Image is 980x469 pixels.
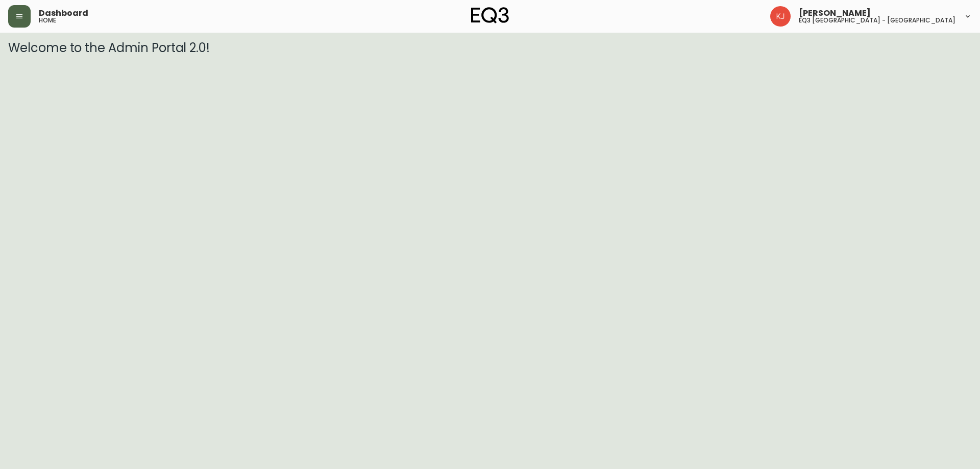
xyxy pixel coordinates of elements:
span: Dashboard [39,9,88,17]
h5: home [39,17,56,23]
img: 24a625d34e264d2520941288c4a55f8e [770,6,791,27]
span: [PERSON_NAME] [799,9,871,17]
img: logo [471,7,509,23]
h3: Welcome to the Admin Portal 2.0! [8,41,972,55]
h5: eq3 [GEOGRAPHIC_DATA] - [GEOGRAPHIC_DATA] [799,17,955,23]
